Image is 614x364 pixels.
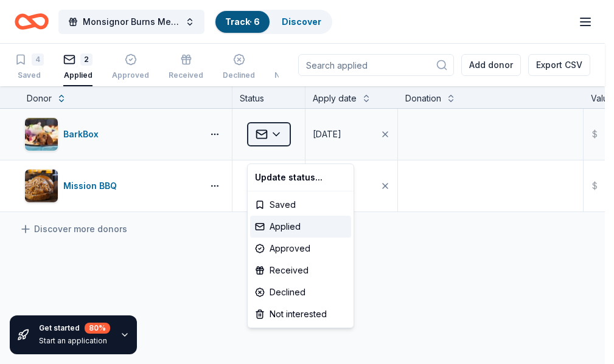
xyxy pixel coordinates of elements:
div: Received [250,259,351,281]
div: Not interested [250,303,351,325]
div: Approved [250,238,351,259]
div: Declined [250,281,351,303]
div: Update status... [250,167,351,188]
div: Applied [250,216,351,238]
div: Saved [250,194,351,216]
